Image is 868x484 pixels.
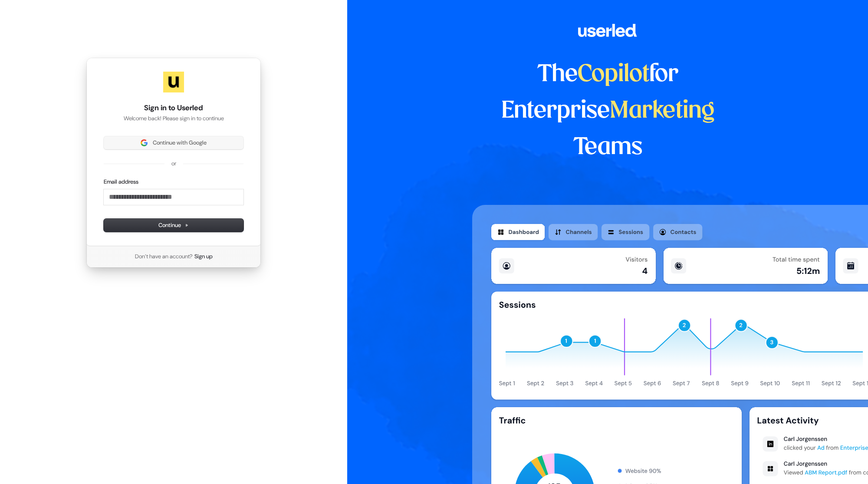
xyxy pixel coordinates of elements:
a: Sign up [194,253,213,260]
p: Welcome back! Please sign in to continue [104,115,243,122]
span: Don’t have an account? [135,253,193,260]
span: Marketing [610,100,715,122]
span: Copilot [578,63,649,86]
button: Continue [104,219,243,232]
h1: The for Enterprise Teams [472,56,743,166]
button: Sign in with GoogleContinue with Google [104,136,243,149]
img: Sign in with Google [141,139,148,146]
h1: Sign in to Userled [104,103,243,113]
p: or [171,160,176,168]
span: Continue [158,221,189,229]
span: Continue with Google [153,139,207,147]
img: Userled [163,72,184,92]
label: Email address [104,178,138,186]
